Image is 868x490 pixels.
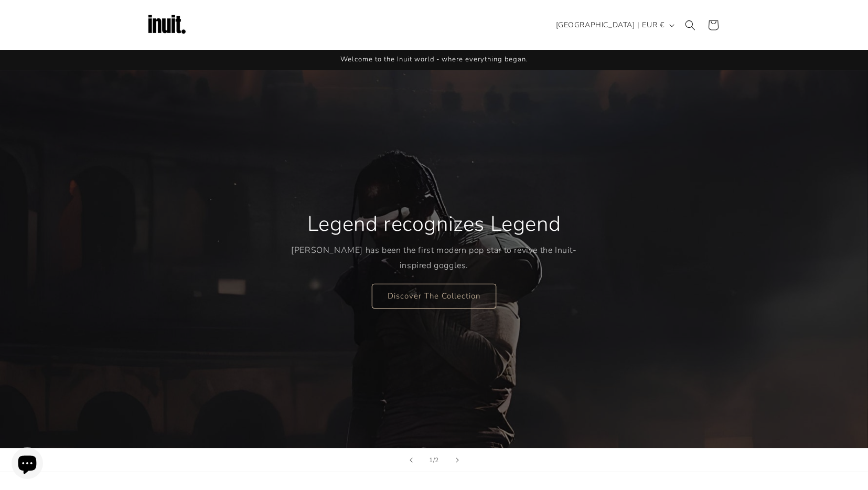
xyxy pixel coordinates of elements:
button: Previous slide [400,449,423,472]
div: Announcement [146,50,723,70]
button: [GEOGRAPHIC_DATA] | EUR € [550,15,679,35]
span: / [433,455,435,465]
summary: Search [679,14,702,37]
img: Inuit Logo [146,4,188,46]
a: Discover The Collection [372,283,496,308]
span: 2 [435,455,439,465]
span: 1 [429,455,433,465]
span: Welcome to the Inuit world - where everything began. [340,55,528,64]
inbox-online-store-chat: Shopify online store chat [8,448,46,482]
h2: Legend recognizes Legend [307,210,561,238]
span: [GEOGRAPHIC_DATA] | EUR € [556,19,665,30]
p: [PERSON_NAME] has been the first modern pop star to revive the Inuit-inspired goggles. [291,243,577,273]
button: Next slide [446,449,469,472]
